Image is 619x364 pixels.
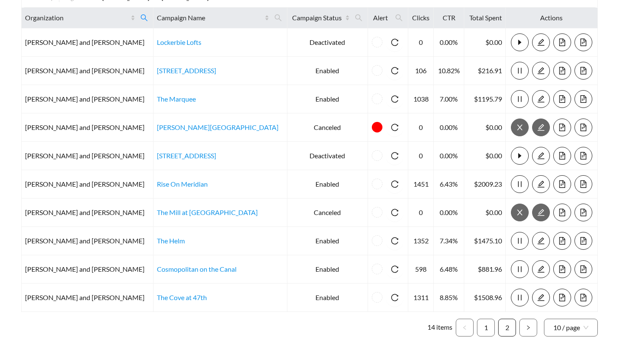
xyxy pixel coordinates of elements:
[554,209,571,216] span: file-text
[574,62,592,80] button: file-text
[575,95,592,103] span: file-text
[157,208,258,216] a: The Mill at [GEOGRAPHIC_DATA]
[22,284,153,312] td: [PERSON_NAME] and [PERSON_NAME]
[575,209,592,216] span: file-text
[511,260,529,278] button: pause
[533,265,549,273] span: edit
[408,8,434,28] th: Clicks
[386,180,404,188] span: reload
[477,319,495,336] li: 1
[434,199,464,227] td: 0.00%
[511,95,528,103] span: pause
[351,11,366,25] span: search
[408,170,434,199] td: 1451
[22,142,153,170] td: [PERSON_NAME] and [PERSON_NAME]
[464,142,506,170] td: $0.00
[137,11,151,25] span: search
[408,57,434,85] td: 106
[533,294,549,301] span: edit
[553,208,571,216] a: file-text
[533,180,549,188] span: edit
[574,123,592,131] a: file-text
[386,152,404,160] span: reload
[386,175,404,193] button: reload
[456,319,474,336] li: Previous Page
[532,180,550,188] a: edit
[532,90,550,108] button: edit
[553,265,571,273] a: file-text
[575,67,592,74] span: file-text
[532,119,550,136] button: edit
[519,319,537,336] li: Next Page
[287,85,368,113] td: Enabled
[157,180,208,188] a: Rise On Meridian
[408,284,434,312] td: 1311
[464,85,506,113] td: $1195.79
[464,28,506,57] td: $0.00
[533,67,549,74] span: edit
[140,14,148,22] span: search
[554,180,571,188] span: file-text
[408,113,434,142] td: 0
[386,209,404,216] span: reload
[287,142,368,170] td: Deactivated
[434,227,464,255] td: 7.34%
[553,293,571,301] a: file-text
[22,85,153,113] td: [PERSON_NAME] and [PERSON_NAME]
[386,204,404,221] button: reload
[386,90,404,108] button: reload
[434,142,464,170] td: 0.00%
[434,85,464,113] td: 7.00%
[532,204,550,221] button: edit
[22,28,153,57] td: [PERSON_NAME] and [PERSON_NAME]
[355,14,362,22] span: search
[532,38,550,46] a: edit
[434,57,464,85] td: 10.82%
[408,28,434,57] td: 0
[532,147,550,165] button: edit
[553,260,571,278] button: file-text
[574,119,592,136] button: file-text
[574,293,592,301] a: file-text
[395,14,403,22] span: search
[511,39,528,46] span: caret-right
[533,39,549,46] span: edit
[386,39,404,46] span: reload
[532,66,550,74] a: edit
[533,237,549,245] span: edit
[554,294,571,301] span: file-text
[574,147,592,165] button: file-text
[464,199,506,227] td: $0.00
[287,284,368,312] td: Enabled
[575,180,592,188] span: file-text
[574,180,592,188] a: file-text
[574,66,592,74] a: file-text
[274,14,282,22] span: search
[574,265,592,273] a: file-text
[157,38,201,46] a: Lockerbie Lofts
[574,232,592,250] button: file-text
[157,293,207,301] a: The Cove at 47th
[464,284,506,312] td: $1508.96
[519,319,537,336] button: right
[157,265,237,273] a: Cosmopolitan on the Canal
[386,147,404,165] button: reload
[532,208,550,216] a: edit
[434,284,464,312] td: 8.85%
[554,237,571,245] span: file-text
[574,38,592,46] a: file-text
[506,8,598,28] th: Actions
[574,95,592,103] a: file-text
[575,124,592,131] span: file-text
[434,113,464,142] td: 0.00%
[287,170,368,199] td: Enabled
[434,8,464,28] th: CTR
[157,95,196,103] a: The Marquee
[574,208,592,216] a: file-text
[408,255,434,284] td: 598
[554,152,571,160] span: file-text
[532,152,550,160] a: edit
[434,255,464,284] td: 6.48%
[532,123,550,131] a: edit
[544,319,598,336] div: Page Size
